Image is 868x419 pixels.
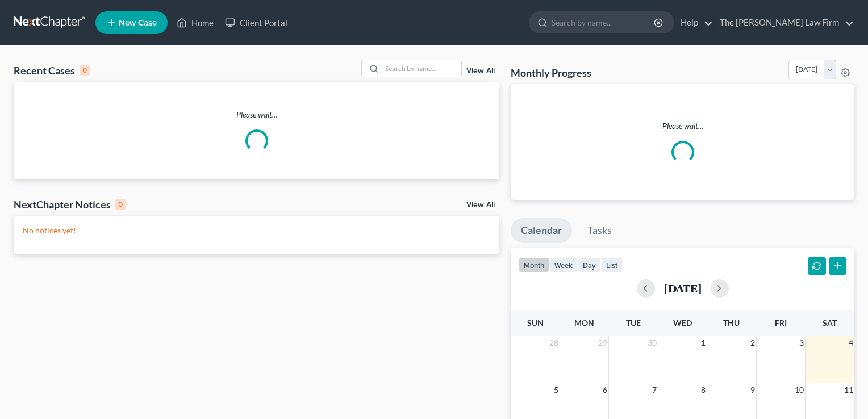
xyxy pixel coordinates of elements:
[700,383,707,397] span: 8
[602,383,608,397] span: 6
[601,257,623,273] button: list
[597,336,608,350] span: 29
[675,12,713,33] a: Help
[520,120,845,132] p: Please wait...
[794,383,805,397] span: 10
[775,318,787,328] span: Fri
[511,66,591,79] h3: Monthly Progress
[673,318,692,328] span: Wed
[798,336,805,350] span: 3
[171,12,219,33] a: Home
[664,282,702,294] h2: [DATE]
[574,318,594,328] span: Mon
[527,318,544,328] span: Sun
[511,218,572,243] a: Calendar
[466,67,495,75] a: View All
[700,336,707,350] span: 1
[578,257,601,273] button: day
[466,201,495,209] a: View All
[14,64,90,77] div: Recent Cases
[626,318,641,328] span: Tue
[749,336,756,350] span: 2
[843,383,854,397] span: 11
[577,218,622,243] a: Tasks
[23,225,490,236] p: No notices yet!
[651,383,658,397] span: 7
[219,12,293,33] a: Client Portal
[848,336,854,350] span: 4
[749,383,756,397] span: 9
[382,60,461,77] input: Search by name...
[549,257,578,273] button: week
[553,383,560,397] span: 5
[80,65,90,76] div: 0
[548,336,560,350] span: 28
[552,12,656,33] input: Search by name...
[14,109,499,120] p: Please wait...
[714,12,854,33] a: The [PERSON_NAME] Law Firm
[119,19,157,27] span: New Case
[723,318,740,328] span: Thu
[519,257,549,273] button: month
[115,199,126,209] div: 0
[823,318,837,328] span: Sat
[646,336,658,350] span: 30
[14,198,126,211] div: NextChapter Notices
